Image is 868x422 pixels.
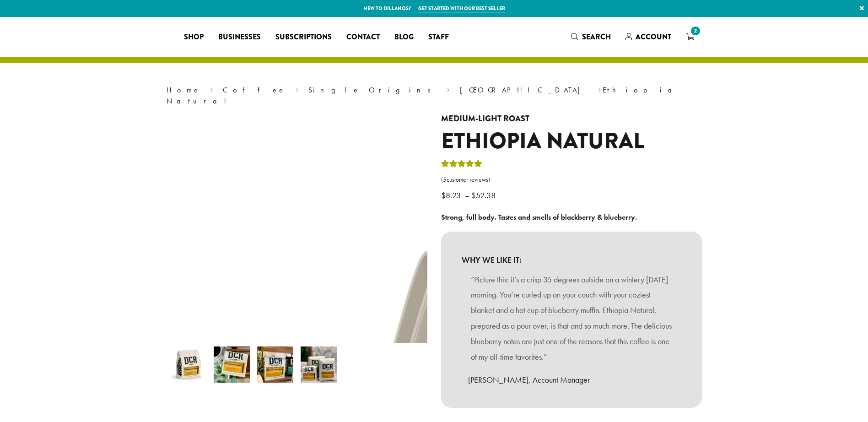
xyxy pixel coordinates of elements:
a: Coffee [223,85,286,95]
p: “Picture this: it’s a crisp 35 degrees outside on a wintery [DATE] morning. You’re curled up on y... [471,272,672,365]
b: Strong, full body. Tastes and smells of blackberry & blueberry. [441,212,637,222]
a: Shop [177,30,211,44]
span: $ [441,190,446,200]
a: [GEOGRAPHIC_DATA] [460,85,588,95]
img: Ethiopia Natural - Image 2 [214,346,250,383]
img: Ethiopia Natural - Image 4 [301,346,337,383]
span: – [465,190,469,200]
a: Home [167,85,200,95]
span: 5 [443,176,447,184]
bdi: 52.38 [471,190,498,200]
img: Ethiopia Natural - Image 3 [257,346,293,383]
a: Single Origins [308,85,437,95]
h4: Medium-Light Roast [441,114,702,124]
b: WHY WE LIKE IT: [462,252,681,268]
h1: Ethiopia Natural [441,128,702,155]
span: Shop [184,32,204,43]
a: (5customer reviews) [441,175,702,184]
span: Subscriptions [275,32,332,43]
p: – [PERSON_NAME], Account Manager [462,372,681,388]
a: Get started with our best seller [418,5,505,12]
nav: Breadcrumb [167,85,702,107]
span: › [210,81,213,96]
span: › [598,81,601,96]
span: Blog [394,32,414,43]
img: Ethiopia Natural [170,346,206,383]
span: Search [582,32,611,42]
span: › [296,81,299,96]
span: $ [471,190,476,200]
span: 2 [689,25,701,37]
div: Rated 5.00 out of 5 [441,158,482,172]
span: Staff [428,32,449,43]
a: Staff [421,30,456,44]
span: › [447,81,450,96]
span: Businesses [218,32,261,43]
span: Account [636,32,671,42]
bdi: 8.23 [441,190,463,200]
span: Contact [346,32,380,43]
a: Search [564,29,618,44]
